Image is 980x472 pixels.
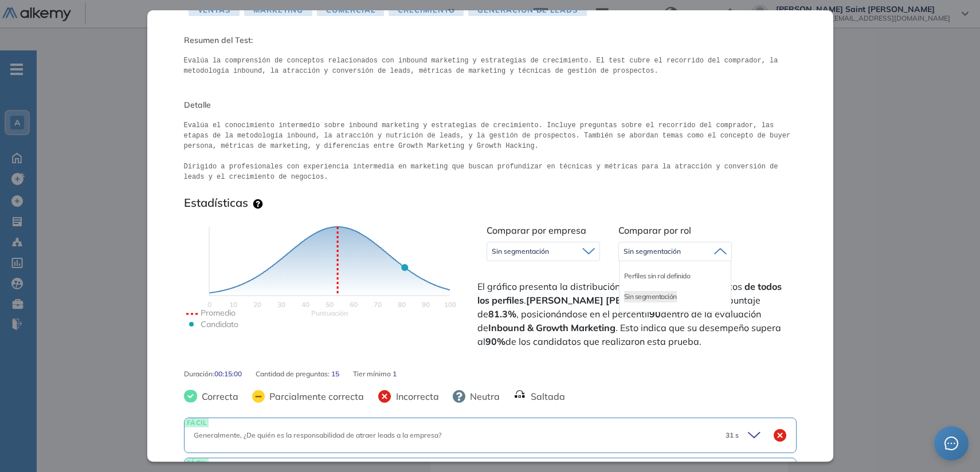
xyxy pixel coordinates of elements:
text: 50 [326,300,334,309]
span: Comparar por rol [618,225,691,236]
text: 40 [301,300,309,309]
span: Comercial [317,4,384,16]
span: Saltada [526,390,565,403]
text: 20 [253,300,261,309]
span: Crecimiento [389,4,464,16]
text: 80 [398,300,406,309]
span: Detalle [184,99,797,111]
span: Comparar por empresa [487,225,586,236]
span: message [944,436,959,451]
span: Correcta [197,390,238,403]
text: 100 [444,300,456,309]
li: Perfiles sin rol definido [624,270,691,282]
text: 30 [277,300,285,309]
strong: [PERSON_NAME] [526,294,603,306]
strong: Inbound & Growth Marketing [488,322,616,333]
span: Parcialmente correcta [265,390,364,403]
strong: [PERSON_NAME] [606,294,683,306]
pre: Evalúa el conocimiento intermedio sobre inbound marketing y estrategias de crecimiento. Incluye p... [184,120,797,182]
span: Marketing [244,4,312,16]
span: Resumen del Test: [184,34,797,46]
span: FÁCIL [185,418,209,427]
strong: de todos los perfiles [477,281,782,306]
text: 0 [207,300,211,309]
strong: 81.3% [488,308,516,320]
span: Duración : [184,369,214,379]
text: 90 [422,300,430,309]
strong: 90% [485,336,505,347]
text: 10 [229,300,237,309]
span: Generalmente, ¿De quién es la responsabilidad de atraer leads a la empresa? [194,431,441,439]
text: 70 [374,300,382,309]
text: Scores [311,309,348,317]
span: FÁCIL [185,458,209,467]
text: Promedio [201,308,236,318]
h3: Estadísticas [184,196,248,210]
span: Generación de Leads [468,4,586,16]
pre: Evalúa la comprensión de conceptos relacionados con inbound marketing y estrategias de crecimient... [184,56,797,76]
span: 31 s [726,430,739,440]
span: Ventas [189,4,240,16]
li: Sin segmentación [624,291,677,302]
span: Incorrecta [391,390,439,403]
span: Sin segmentación [624,247,681,256]
span: Sin segmentación [492,247,549,256]
text: 60 [350,300,358,309]
span: El gráfico presenta la distribución de puntajes según los datos . obtuvo un puntaje de , posicion... [477,280,794,348]
span: Neutra [465,390,500,403]
text: Candidato [201,319,238,329]
strong: 90 [649,308,661,320]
